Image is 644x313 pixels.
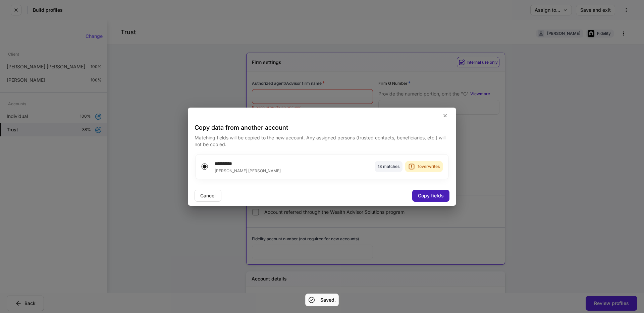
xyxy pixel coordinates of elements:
[412,190,449,202] button: Copy fields
[195,134,449,148] p: Matching fields will be copied to the new account. Any assigned persons (trusted contacts, benefi...
[320,297,336,303] h5: Saved.
[195,124,449,132] h4: Copy data from another account
[195,190,221,202] button: Cancel
[215,167,322,174] div: [PERSON_NAME] [PERSON_NAME]
[418,193,444,198] div: Copy fields
[200,193,216,198] div: Cancel
[418,163,440,170] div: 1 overwrites
[378,163,399,170] div: 18 matches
